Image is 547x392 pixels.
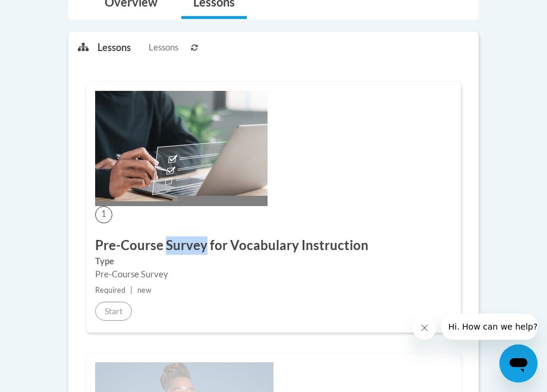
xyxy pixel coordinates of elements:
[441,314,537,340] iframe: 来自公司的消息
[499,344,537,382] iframe: 启动消息传送窗口的按钮
[95,236,452,255] h3: Pre-Course Survey for Vocabulary Instruction
[95,286,125,295] span: Required
[130,286,133,295] span: |
[95,302,132,321] button: Start
[95,206,112,223] span: 1
[413,316,436,340] iframe: 关闭消息
[98,41,131,54] p: Lessons
[95,91,268,206] img: Course Image
[149,41,178,54] span: Lessons
[95,255,452,268] label: Type
[137,286,152,295] span: new
[95,268,452,281] div: Pre-Course Survey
